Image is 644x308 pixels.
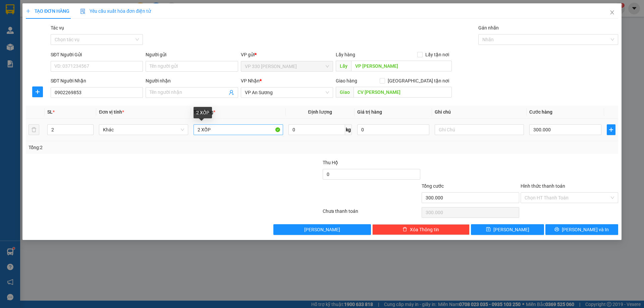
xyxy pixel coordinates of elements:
[545,224,618,235] button: printer[PERSON_NAME] và In
[336,78,357,83] span: Giao hàng
[372,224,470,235] button: deleteXóa Thông tin
[486,227,491,232] span: save
[351,61,452,71] input: Dọc đường
[410,226,439,233] span: Xóa Thông tin
[146,77,238,84] div: Người nhận
[562,226,609,233] span: [PERSON_NAME] và In
[194,107,212,118] div: 2 XỐP
[493,226,529,233] span: [PERSON_NAME]
[29,124,39,135] button: delete
[385,77,452,84] span: [GEOGRAPHIC_DATA] tận nơi
[194,124,283,135] input: VD: Bàn, Ghế
[478,25,499,30] label: Gán nhãn
[29,144,249,151] div: Tổng: 2
[32,86,43,97] button: plus
[529,109,552,115] span: Cước hàng
[241,51,333,58] div: VP gửi
[354,87,452,98] input: Dọc đường
[6,22,82,45] span: VP [PERSON_NAME]
[241,78,260,83] span: VP Nhận
[26,8,69,14] span: TẠO ĐƠN HÀNG
[609,10,615,15] span: close
[103,125,184,135] span: Khác
[80,8,151,14] span: Yêu cầu xuất hóa đơn điện tử
[471,224,544,235] button: save[PERSON_NAME]
[229,90,234,95] span: user-add
[33,89,43,95] span: plus
[87,6,103,13] span: Nhận:
[99,109,124,115] span: Đơn vị tính
[146,51,238,58] div: Người gửi
[6,25,15,33] span: DĐ:
[87,22,134,31] div: 0329653732
[607,124,615,135] button: plus
[607,127,615,132] span: plus
[432,106,527,119] th: Ghi chú
[357,124,429,135] input: 0
[423,51,452,58] span: Lấy tận nơi
[80,9,86,14] img: icon
[51,25,64,30] label: Tác vụ
[273,224,371,235] button: [PERSON_NAME]
[336,61,351,71] span: Lấy
[336,52,355,57] span: Lấy hàng
[245,87,329,98] span: VP An Sương
[245,61,329,71] span: VP 330 Lê Duẫn
[87,31,117,55] span: GIA NGHĨA
[47,109,53,115] span: SL
[336,87,354,98] span: Giao
[322,207,421,219] div: Chưa thanh toán
[51,51,143,58] div: SĐT Người Gửi
[6,6,82,22] div: VP 330 [PERSON_NAME]
[357,109,382,115] span: Giá trị hàng
[87,6,134,22] div: Đăk Nông
[6,6,16,13] span: Gửi:
[435,124,524,135] input: Ghi Chú
[345,124,352,135] span: kg
[422,183,444,189] span: Tổng cước
[308,109,332,115] span: Định lượng
[87,35,97,42] span: DĐ:
[304,226,340,233] span: [PERSON_NAME]
[554,227,559,232] span: printer
[603,3,622,22] button: Close
[51,77,143,84] div: SĐT Người Nhận
[402,227,407,232] span: delete
[323,160,338,165] span: Thu Hộ
[26,9,31,13] span: plus
[521,183,565,189] label: Hình thức thanh toán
